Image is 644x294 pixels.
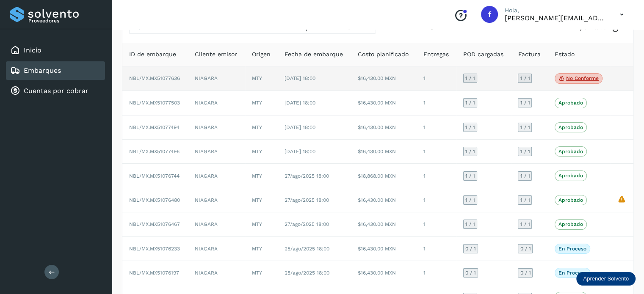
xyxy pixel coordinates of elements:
div: Cuentas por cobrar [6,82,105,100]
span: Estado [555,50,575,59]
td: $16,430.00 MXN [351,188,417,212]
span: 0 / 1 [520,246,531,251]
span: 0 / 1 [465,270,476,275]
span: 1 / 1 [465,149,475,154]
td: MTY [245,188,278,212]
td: NIAGARA [188,261,245,285]
p: Aprobado [558,173,583,179]
p: No conforme [566,75,599,81]
span: 25/ago/2025 18:00 [285,270,329,276]
td: NIAGARA [188,164,245,188]
td: NIAGARA [188,212,245,236]
td: $18,868.00 MXN [351,164,417,188]
span: 1 / 1 [520,149,530,154]
td: $16,430.00 MXN [351,91,417,115]
td: 1 [417,237,456,261]
span: [DATE] 18:00 [285,124,315,130]
span: 1 / 1 [465,222,475,227]
td: 1 [417,164,456,188]
td: 1 [417,188,456,212]
span: ID de embarque [129,50,176,59]
p: Hola, [505,7,606,14]
td: $16,430.00 MXN [351,261,417,285]
p: En proceso [558,270,586,276]
a: Embarques [24,66,61,74]
span: Factura [518,50,540,59]
span: [DATE] 18:00 [285,75,315,81]
span: 27/ago/2025 18:00 [285,173,329,179]
span: NBL/MX.MX51076197 [129,270,179,276]
a: Cuentas por cobrar [24,87,88,95]
td: MTY [245,115,278,140]
td: 1 [417,261,456,285]
span: 1 / 1 [520,198,530,203]
div: Inicio [6,41,105,60]
span: 25/ago/2025 18:00 [285,246,329,252]
td: NIAGARA [188,188,245,212]
td: 1 [417,115,456,140]
span: 27/ago/2025 18:00 [285,197,329,203]
td: 1 [417,212,456,236]
span: Origen [252,50,271,59]
span: 1 / 1 [465,173,475,179]
span: NBL/MX.MX51077496 [129,148,180,154]
td: MTY [245,261,278,285]
span: 0 / 1 [465,246,476,251]
p: Aprobado [558,124,583,130]
span: NBL/MX.MX51076467 [129,221,180,227]
span: 1 / 1 [520,222,530,227]
td: MTY [245,212,278,236]
p: En proceso [558,246,586,252]
p: flor.compean@gruporeyes.com.mx [505,14,606,22]
span: Costo planificado [358,50,409,59]
span: 1 / 1 [520,125,530,130]
td: MTY [245,237,278,261]
p: Proveedores [28,18,102,24]
a: Inicio [24,46,41,54]
td: 1 [417,66,456,91]
td: $16,430.00 MXN [351,66,417,91]
span: NBL/MX.MX51076480 [129,197,180,203]
span: NBL/MX.MX51077636 [129,75,180,81]
td: 1 [417,91,456,115]
span: Entregas [423,50,449,59]
span: 1 / 1 [465,100,475,105]
p: Aprender Solvento [583,275,629,282]
td: MTY [245,164,278,188]
td: NIAGARA [188,237,245,261]
span: 1 / 1 [520,173,530,179]
span: 27/ago/2025 18:00 [285,221,329,227]
span: 1 / 1 [465,125,475,130]
p: Aprobado [558,197,583,203]
td: NIAGARA [188,115,245,140]
span: Cliente emisor [195,50,237,59]
td: NIAGARA [188,91,245,115]
td: $16,430.00 MXN [351,212,417,236]
span: [DATE] 18:00 [285,148,315,154]
span: [DATE] 18:00 [285,100,315,106]
td: MTY [245,66,278,91]
div: Aprender Solvento [576,272,636,286]
span: NBL/MX.MX51076744 [129,173,180,179]
span: 1 / 1 [520,76,530,81]
td: MTY [245,91,278,115]
p: Aprobado [558,221,583,227]
span: NBL/MX.MX51076233 [129,246,180,252]
td: MTY [245,140,278,164]
td: $16,430.00 MXN [351,237,417,261]
p: Aprobado [558,100,583,106]
td: 1 [417,140,456,164]
p: Aprobado [558,148,583,154]
td: $16,430.00 MXN [351,115,417,140]
span: Fecha de embarque [285,50,343,59]
span: POD cargadas [463,50,503,59]
span: 1 / 1 [465,76,475,81]
div: Embarques [6,61,105,80]
span: 1 / 1 [465,198,475,203]
span: NBL/MX.MX51077503 [129,100,180,106]
td: $16,430.00 MXN [351,140,417,164]
td: NIAGARA [188,66,245,91]
span: 0 / 1 [520,270,531,275]
span: 1 / 1 [520,100,530,105]
td: NIAGARA [188,140,245,164]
